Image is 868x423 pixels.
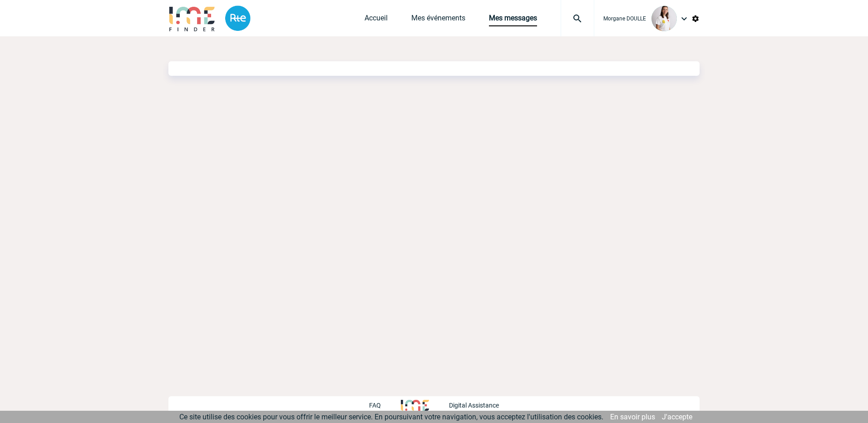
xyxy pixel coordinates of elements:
span: Ce site utilise des cookies pour vous offrir le meilleur service. En poursuivant votre navigation... [179,413,603,421]
span: Morgane DOULLE [603,15,646,22]
img: http://www.idealmeetingsevents.fr/ [401,400,429,411]
p: Digital Assistance [449,402,499,409]
p: FAQ [369,402,381,409]
a: Mes messages [489,14,537,26]
a: J'accepte [662,413,692,421]
a: En savoir plus [610,413,655,421]
a: Mes événements [411,14,465,26]
a: FAQ [369,400,401,409]
a: Accueil [365,14,388,26]
img: IME-Finder [168,5,216,31]
img: 130205-0.jpg [651,6,677,31]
